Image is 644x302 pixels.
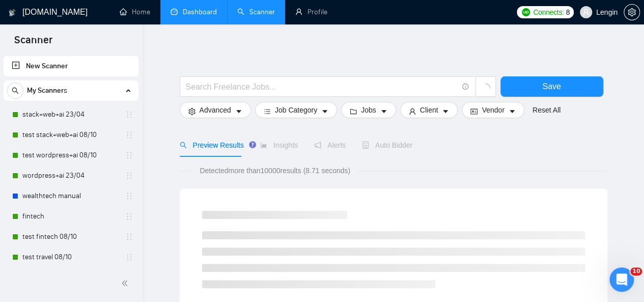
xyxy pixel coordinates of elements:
[200,104,231,116] span: Advanced
[125,253,133,261] span: holder
[481,84,490,93] span: loading
[582,9,590,16] span: user
[22,145,119,166] a: test wordpress+ai 08/10
[4,56,138,76] li: New Scanner
[361,104,376,116] span: Jobs
[171,8,217,16] a: dashboardDashboard
[255,102,337,118] button: barsJob Categorycaret-down
[22,227,119,247] a: test fintech 08/10
[8,87,23,94] span: search
[125,212,133,221] span: holder
[180,142,187,149] span: search
[341,102,396,118] button: folderJobscaret-down
[624,8,639,16] span: setting
[125,111,133,119] span: holder
[125,233,133,241] span: holder
[264,107,271,115] span: bars
[275,104,317,116] span: Job Category
[248,140,257,149] div: Tooltip anchor
[362,141,412,149] span: Auto Bidder
[22,125,119,145] a: test stack+web+ai 08/10
[380,107,387,115] span: caret-down
[235,107,242,115] span: caret-down
[237,8,275,16] a: searchScanner
[314,142,321,149] span: notification
[121,278,131,288] span: double-left
[500,76,603,97] button: Save
[125,172,133,180] span: holder
[314,141,346,149] span: Alerts
[22,104,119,125] a: stack+web+ai 23/04
[522,8,530,16] img: upwork-logo.png
[125,151,133,159] span: holder
[321,107,328,115] span: caret-down
[260,141,298,149] span: Insights
[6,33,61,54] span: Scanner
[470,107,478,115] span: idcard
[12,56,130,76] a: New Scanner
[9,5,16,21] img: logo
[180,102,251,118] button: settingAdvancedcaret-down
[420,104,438,116] span: Client
[462,84,469,90] span: info-circle
[22,206,119,227] a: fintech
[533,7,564,18] span: Connects:
[409,107,416,115] span: user
[125,131,133,139] span: holder
[624,8,640,16] a: setting
[192,165,357,176] span: Detected more than 10000 results (8.71 seconds)
[7,83,23,99] button: search
[462,102,524,118] button: idcardVendorcaret-down
[509,107,516,115] span: caret-down
[120,8,150,16] a: homeHome
[350,107,357,115] span: folder
[566,7,570,18] span: 8
[295,8,327,16] a: userProfile
[260,142,267,149] span: area-chart
[624,4,640,20] button: setting
[22,247,119,267] a: test travel 08/10
[22,166,119,186] a: wordpress+ai 23/04
[188,107,195,115] span: setting
[482,104,504,116] span: Vendor
[186,80,458,93] input: Search Freelance Jobs...
[400,102,458,118] button: userClientcaret-down
[22,186,119,206] a: wealthtech manual
[362,142,369,149] span: robot
[630,267,642,276] span: 10
[609,267,634,292] iframe: Intercom live chat
[542,80,561,93] span: Save
[533,104,561,116] a: Reset All
[27,80,67,101] span: My Scanners
[442,107,449,115] span: caret-down
[180,141,244,149] span: Preview Results
[125,192,133,200] span: holder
